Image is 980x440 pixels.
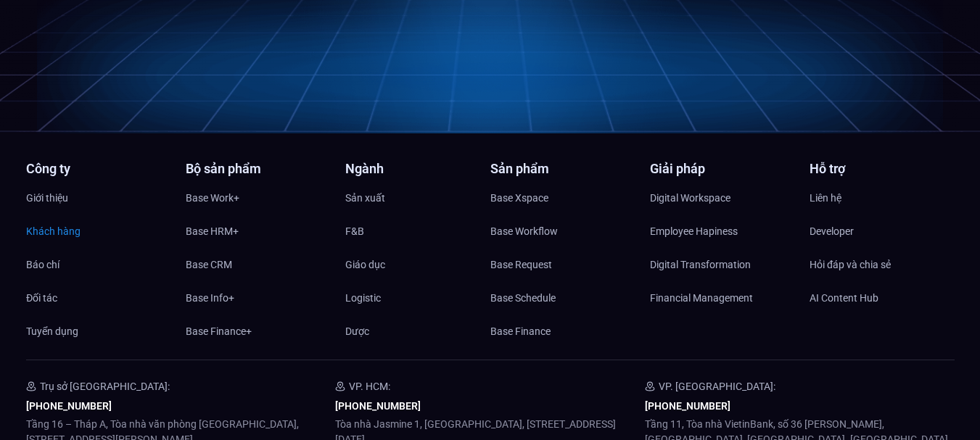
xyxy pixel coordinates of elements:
[650,187,730,209] span: Digital Workspace
[645,400,730,412] a: [PHONE_NUMBER]
[345,320,369,342] span: Dược
[650,287,753,309] span: Financial Management
[810,220,955,242] a: Developer
[186,287,234,309] span: Base Info+
[345,254,385,275] span: Giáo dục
[490,320,635,342] a: Base Finance
[650,220,795,242] a: Employee Hapiness
[810,254,955,275] a: Hỏi đáp và chia sẻ
[490,254,635,275] a: Base Request
[26,400,112,412] a: [PHONE_NUMBER]
[650,187,795,209] a: Digital Workspace
[186,320,252,342] span: Base Finance+
[490,320,551,342] span: Base Finance
[26,287,171,309] a: Đối tác
[40,381,170,392] span: Trụ sở [GEOGRAPHIC_DATA]:
[810,220,854,242] span: Developer
[490,287,635,309] a: Base Schedule
[490,187,635,209] a: Base Xspace
[810,162,955,175] h4: Hỗ trợ
[650,254,751,275] span: Digital Transformation
[186,162,331,175] h4: Bộ sản phẩm
[345,162,490,175] h4: Ngành
[490,162,635,175] h4: Sản phẩm
[810,187,955,209] a: Liên hệ
[490,220,635,242] a: Base Workflow
[345,287,381,309] span: Logistic
[186,220,239,242] span: Base HRM+
[186,187,331,209] a: Base Work+
[26,320,171,342] a: Tuyển dụng
[650,220,738,242] span: Employee Hapiness
[26,254,59,275] span: Báo chí
[186,320,331,342] a: Base Finance+
[490,287,556,309] span: Base Schedule
[345,220,490,242] a: F&B
[810,287,878,309] span: AI Content Hub
[490,254,552,275] span: Base Request
[186,220,331,242] a: Base HRM+
[26,187,171,209] a: Giới thiệu
[186,254,331,275] a: Base CRM
[335,400,421,412] a: [PHONE_NUMBER]
[345,320,490,342] a: Dược
[345,187,385,209] span: Sản xuất
[26,187,68,209] span: Giới thiệu
[490,220,558,242] span: Base Workflow
[186,254,232,275] span: Base CRM
[659,381,775,392] span: VP. [GEOGRAPHIC_DATA]:
[186,187,239,209] span: Base Work+
[26,320,78,342] span: Tuyển dụng
[26,220,171,242] a: Khách hàng
[650,162,795,175] h4: Giải pháp
[26,220,81,242] span: Khách hàng
[810,254,891,275] span: Hỏi đáp và chia sẻ
[26,287,57,309] span: Đối tác
[345,254,490,275] a: Giáo dục
[810,187,841,209] span: Liên hệ
[650,254,795,275] a: Digital Transformation
[26,162,171,175] h4: Công ty
[650,287,795,309] a: Financial Management
[186,287,331,309] a: Base Info+
[345,187,490,209] a: Sản xuất
[345,287,490,309] a: Logistic
[810,287,955,309] a: AI Content Hub
[345,220,364,242] span: F&B
[490,187,548,209] span: Base Xspace
[349,381,390,392] span: VP. HCM:
[26,254,171,275] a: Báo chí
